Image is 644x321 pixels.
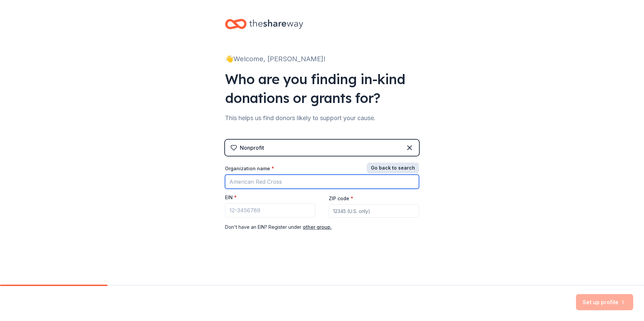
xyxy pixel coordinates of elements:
label: EIN [225,194,237,201]
input: 12-3456789 [225,203,315,217]
div: Don ' t have an EIN? Register under [225,223,419,231]
label: Organization name [225,165,274,172]
label: ZIP code [329,195,353,202]
input: American Red Cross [225,175,419,189]
div: 👋 Welcome, [PERSON_NAME]! [225,53,419,64]
button: other group. [303,223,332,231]
button: Go back to search [367,163,419,173]
input: 12345 (U.S. only) [329,204,419,218]
div: Who are you finding in-kind donations or grants for? [225,70,419,107]
div: This helps us find donors likely to support your cause. [225,113,419,123]
div: Nonprofit [240,144,264,152]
